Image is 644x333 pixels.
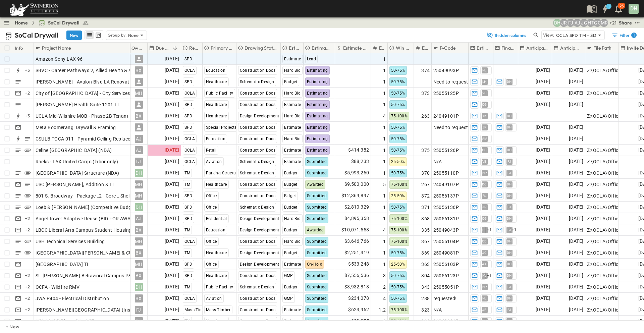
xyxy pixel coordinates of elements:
[633,19,641,27] button: test
[501,45,515,51] p: Final Reviewer
[15,31,58,40] p: SoCal Drywall
[556,32,596,39] p: OCLA SPD TM - SD
[211,45,233,51] p: Primary Market
[240,68,276,73] span: Construction Docs
[482,218,487,219] span: CG
[433,147,459,154] span: 25055126P
[240,79,274,84] span: Schematic Design
[391,159,405,164] span: 25-50%
[36,215,139,222] span: Angel Tower Adaptive Reuse (BID FOR AWARD)
[344,203,369,211] span: $2,810,329
[343,45,367,51] p: Estimate Amount
[383,170,386,176] span: 1
[189,45,199,51] p: Region
[351,158,369,165] span: $88,233
[507,218,512,219] span: DH
[440,45,455,51] p: P-Code
[36,113,222,119] span: UCLA Mid-Wilshire MOB - Phase 2B Tenant Improvements Floors 1-3 100% SD Budget
[206,182,227,187] span: Healthcare
[421,227,430,233] span: 335
[608,4,609,9] h6: 1
[135,158,143,166] div: FJ
[391,125,405,130] span: 50-75%
[135,169,143,177] div: DH
[165,135,179,143] span: [DATE]
[307,205,327,210] span: Submitted
[108,32,127,39] p: Group by:
[569,203,583,211] span: [DATE]
[383,67,386,74] span: 1
[307,79,328,84] span: Estimating
[569,78,583,86] span: [DATE]
[135,192,143,200] div: MH
[36,67,169,74] span: SBVC - Career Pathways 2, Allied Health & Aeronautics Bldg's
[284,114,301,118] span: Hard Bid
[171,44,179,52] button: Sort
[66,31,82,40] button: New
[86,31,94,39] button: row view
[421,67,430,74] span: 374
[23,215,32,223] div: + 2
[284,193,296,198] span: Bidget
[48,19,79,26] span: SoCal Drywall
[39,19,89,26] a: SoCal Drywall
[383,90,386,97] span: 1
[36,204,138,211] span: Loeb & [PERSON_NAME] (Competitive Budget)
[587,19,595,27] div: Haaris Tahmas (haaris.tahmas@swinerton.com)
[536,66,550,74] span: [DATE]
[307,159,327,164] span: Submitted
[553,19,561,27] div: Daryll Hayward (daryll.hayward@swinerton.com)
[206,193,217,198] span: Office
[36,135,142,142] span: CSULB TOCA 011 - Pyramid Ceiling Replacement
[240,148,276,153] span: Construction Docs
[433,192,459,199] span: 25056137P
[536,192,550,200] span: [DATE]
[383,192,386,199] span: 1
[433,78,468,85] span: Need to request
[240,193,276,198] span: Construction Docs
[433,227,459,233] span: 25049043P
[569,158,583,165] span: [DATE]
[135,203,143,211] div: DH
[206,159,222,164] span: Aviation
[391,216,408,221] span: 75-100%
[573,19,581,27] div: Anthony Jimenez (anthony.jimenez@swinerton.com)
[569,66,583,74] span: [DATE]
[184,136,195,141] span: OCLA
[14,43,34,53] div: Info
[569,226,583,234] span: [DATE]
[307,136,328,141] span: Estimating
[36,158,118,165] span: Racks - LAX United Cargo (labor only)
[206,114,227,118] span: Healthcare
[240,136,276,141] span: Construction Docs
[307,228,324,232] span: Awarded
[600,19,608,27] div: Meghana Raj (meghana.raj@swinerton.com)
[433,113,459,119] span: 24049101P
[433,181,459,188] span: 24049107P
[165,146,179,154] span: [DATE]
[569,135,583,143] span: [DATE]
[593,45,612,51] p: File Path
[165,78,179,86] span: [DATE]
[184,205,193,210] span: SPD
[433,204,459,211] span: 25056136P
[206,148,217,153] span: Retail
[487,227,492,233] span: + 1
[433,124,468,131] span: Need to request
[507,173,512,173] span: FJ
[383,147,386,154] span: 1
[391,205,405,210] span: 50-75%
[240,91,276,96] span: Construction Docs
[8,2,60,16] img: 6c363589ada0b36f064d841b69d3a419a338230e66bb0a533688fa5cc3e9e735.png
[536,226,550,234] span: [DATE]
[184,216,193,221] span: SPD
[536,135,550,143] span: [DATE]
[391,68,405,73] span: 50-75%
[383,181,386,188] span: 5
[307,148,328,153] span: Estimating
[284,148,301,153] span: Estimate
[135,66,143,74] div: BX
[165,180,179,188] span: [DATE]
